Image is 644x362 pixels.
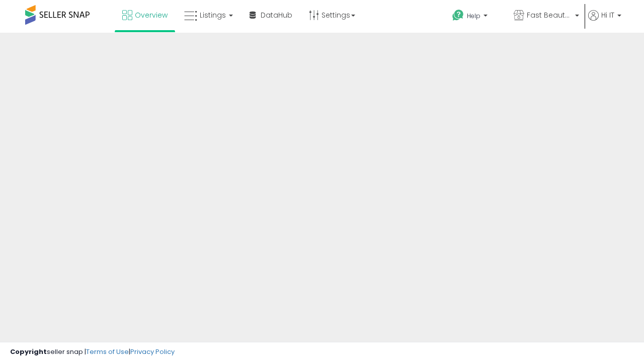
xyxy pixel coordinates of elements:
[467,12,480,20] span: Help
[10,347,47,356] strong: Copyright
[135,10,168,20] span: Overview
[261,10,292,20] span: DataHub
[452,9,464,22] i: Get Help
[200,10,226,20] span: Listings
[527,10,572,20] span: Fast Beauty ([GEOGRAPHIC_DATA])
[130,347,175,356] a: Privacy Policy
[86,347,129,356] a: Terms of Use
[444,2,505,33] a: Help
[10,347,175,357] div: seller snap | |
[588,10,621,33] a: Hi IT
[601,10,614,20] span: Hi IT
